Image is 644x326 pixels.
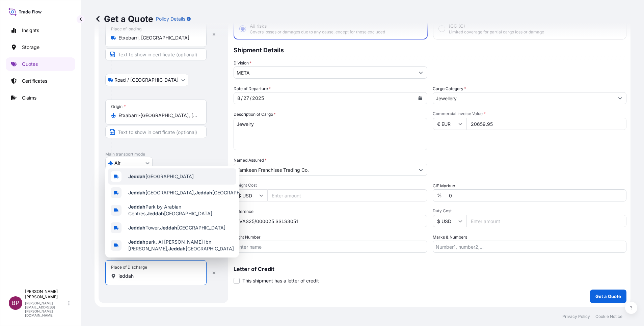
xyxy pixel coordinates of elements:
button: Select transport [105,74,188,86]
p: Cookie Notice [595,314,622,319]
button: Show suggestions [415,66,427,79]
b: Jeddah [160,225,177,230]
p: Storage [22,44,39,51]
p: Privacy Policy [562,314,590,319]
label: Reference [234,208,253,215]
span: Date of Departure [234,85,271,92]
label: Flight Number [234,234,261,241]
label: CIF Markup [433,183,455,189]
span: Freight Cost [234,183,427,188]
input: Type to search division [234,66,415,79]
div: month, [237,94,241,102]
input: Enter amount [267,189,427,201]
span: [GEOGRAPHIC_DATA], [GEOGRAPHIC_DATA] [128,189,261,196]
div: / [250,94,251,102]
span: Commercial Invoice Value [433,111,626,116]
button: Calendar [415,93,426,104]
p: Certificates [22,78,47,84]
b: Jeddah [128,225,145,230]
b: Jeddah [128,173,145,179]
span: Road / [GEOGRAPHIC_DATA] [114,77,179,83]
label: Division [234,60,251,66]
label: Marks & Numbers [433,234,467,241]
div: Place of Discharge [111,265,147,270]
span: BP [11,300,20,306]
p: Shipment Details [234,39,626,60]
p: Claims [22,94,36,101]
div: Origin [111,104,126,109]
label: Cargo Category [433,85,466,92]
p: [PERSON_NAME][EMAIL_ADDRESS][PERSON_NAME][DOMAIN_NAME] [25,301,67,317]
span: Tower, [GEOGRAPHIC_DATA] [128,224,225,231]
b: Jeddah [128,190,145,195]
div: % [433,189,446,201]
input: Select a commodity type [433,92,614,104]
input: Enter amount [466,215,626,227]
div: / [241,94,243,102]
input: Enter name [234,241,427,253]
span: Duty Cost [433,208,626,214]
p: [PERSON_NAME] [PERSON_NAME] [25,289,67,300]
input: Enter percentage [446,189,626,201]
label: Description of Cargo [234,111,276,118]
p: Main transport mode [105,152,221,157]
input: Place of loading [118,34,198,41]
p: Quotes [22,61,38,67]
span: [GEOGRAPHIC_DATA] [128,173,194,180]
input: Number1, number2,... [433,241,626,253]
span: Air [114,160,120,166]
p: Get a Quote [595,293,621,300]
div: year, [251,94,265,102]
p: Insights [22,27,39,34]
span: This shipment has a letter of credit [242,277,319,284]
span: Park by Arabian Centres, [GEOGRAPHIC_DATA] [128,203,234,217]
p: Letter of Credit [234,266,626,272]
button: Show suggestions [614,92,626,104]
span: park, Al [PERSON_NAME] Ibn [PERSON_NAME], [GEOGRAPHIC_DATA] [128,239,234,252]
b: Jeddah [147,211,164,216]
input: Your internal reference [234,215,427,227]
button: Show suggestions [415,164,427,176]
p: Get a Quote [95,13,153,24]
input: Origin [118,112,198,119]
b: Jeddah [128,239,145,245]
input: Type amount [466,118,626,130]
input: Full name [234,164,415,176]
p: Policy Details [156,16,185,22]
b: Jeddah [195,190,212,195]
label: Named Assured [234,157,267,164]
input: Text to appear on certificate [105,48,207,60]
b: Jeddah [128,204,145,210]
input: Place of Discharge [118,273,198,279]
div: Show suggestions [105,166,239,257]
div: day, [243,94,250,102]
input: Text to appear on certificate [105,126,207,138]
button: Select transport [105,157,153,169]
b: Jeddah [168,246,186,251]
